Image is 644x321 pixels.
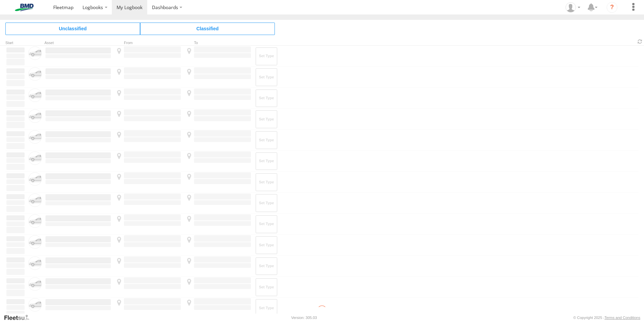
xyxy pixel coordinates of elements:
[636,38,644,45] span: Refresh
[4,314,35,321] a: Visit our Website
[5,41,26,45] div: Click to Sort
[44,41,112,45] div: Asset
[7,4,42,11] img: bmd-logo.svg
[185,41,252,45] div: To
[573,316,640,320] div: © Copyright 2025 -
[115,41,182,45] div: From
[5,23,140,35] span: Click to view Unclassified Trips
[607,2,617,13] i: ?
[605,316,640,320] a: Terms and Conditions
[563,2,583,12] div: Tony Tanna
[140,23,275,35] span: Click to view Classified Trips
[291,316,317,320] div: Version: 305.03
